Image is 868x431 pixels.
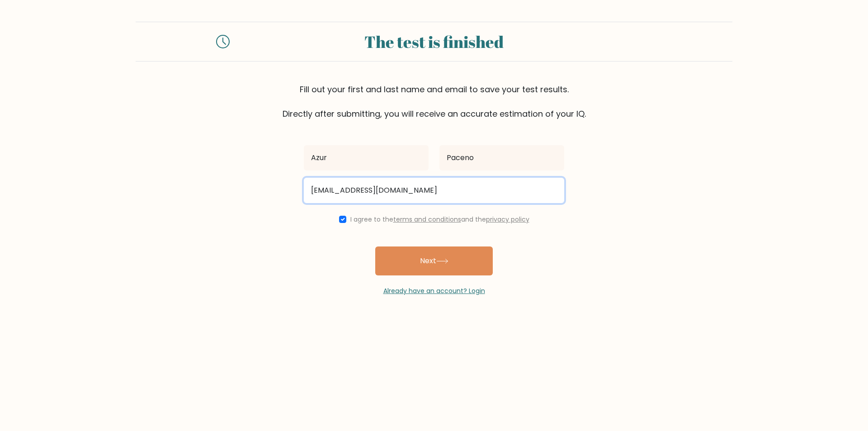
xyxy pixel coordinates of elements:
[439,145,564,171] input: Last name
[375,246,493,275] button: Next
[136,83,732,120] div: Fill out your first and last name and email to save your test results. Directly after submitting,...
[383,286,485,295] a: Already have an account? Login
[304,178,564,203] input: Email
[304,145,429,171] input: First name
[350,215,529,224] label: I agree to the and the
[393,215,461,224] a: terms and conditions
[486,215,529,224] a: privacy policy
[241,29,627,54] div: The test is finished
